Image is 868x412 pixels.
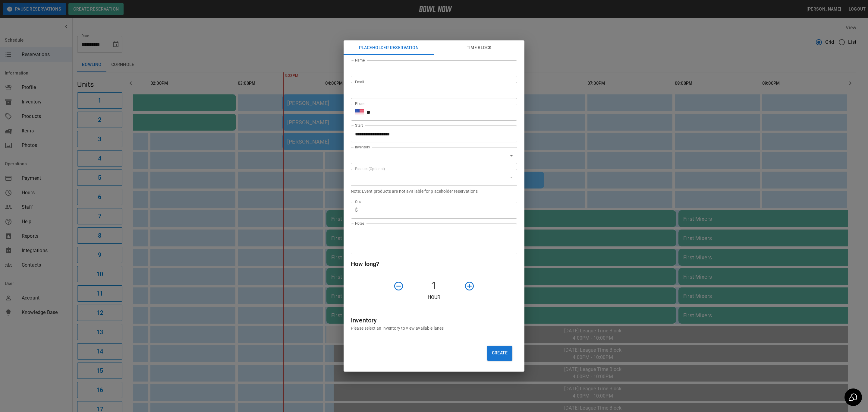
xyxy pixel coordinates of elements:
[351,147,517,164] div: ​
[351,315,517,325] h6: Inventory
[344,40,434,55] button: Placeholder Reservation
[355,207,358,214] p: $
[355,108,364,117] button: Select country
[355,101,365,106] label: Phone
[351,188,517,194] p: Note: Event products are not available for placeholder reservations
[351,125,513,142] input: Choose date, selected date is Oct 12, 2025
[434,40,524,55] button: Time Block
[351,294,517,301] p: Hour
[351,169,517,186] div: ​
[487,346,512,361] button: Create
[355,123,363,128] label: Start
[351,325,517,331] p: Please select an inventory to view available lanes
[351,259,517,269] h6: How long?
[406,280,462,292] h4: 1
